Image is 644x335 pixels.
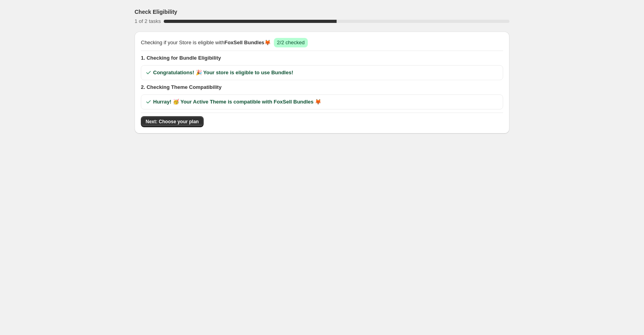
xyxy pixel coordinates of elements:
[141,116,204,127] button: Next: Choose your plan
[141,83,503,91] span: 2. Checking Theme Compatibility
[141,39,271,47] span: Checking if your Store is eligible with 🦊
[141,54,503,62] span: 1. Checking for Bundle Eligibility
[153,69,293,77] span: Congratulations! 🎉 Your store is eligible to use Bundles!
[153,98,321,106] span: Hurray! 🥳 Your Active Theme is compatible with FoxSell Bundles 🦊
[225,40,264,45] span: FoxSell Bundles
[146,119,199,125] span: Next: Choose your plan
[135,8,177,16] h3: Check Eligibility
[135,18,161,24] span: 1 of 2 tasks
[277,40,305,45] span: 2/2 checked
